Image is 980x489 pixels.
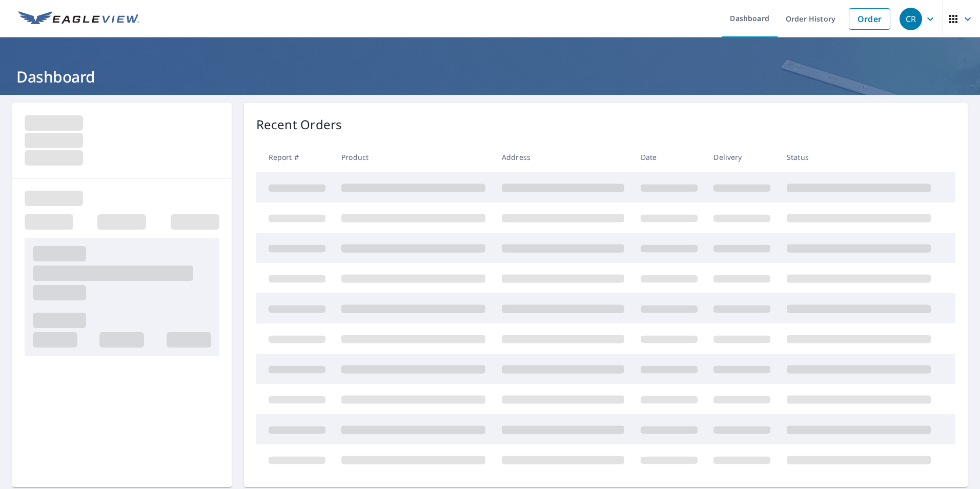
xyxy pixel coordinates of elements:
img: EV Logo [18,11,139,27]
th: Date [632,142,706,172]
h1: Dashboard [12,66,968,87]
th: Delivery [705,142,779,172]
th: Address [494,142,632,172]
a: Order [849,8,890,30]
div: CR [900,8,922,30]
p: Recent Orders [256,115,342,134]
th: Product [333,142,494,172]
th: Status [779,142,939,172]
th: Report # [256,142,334,172]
